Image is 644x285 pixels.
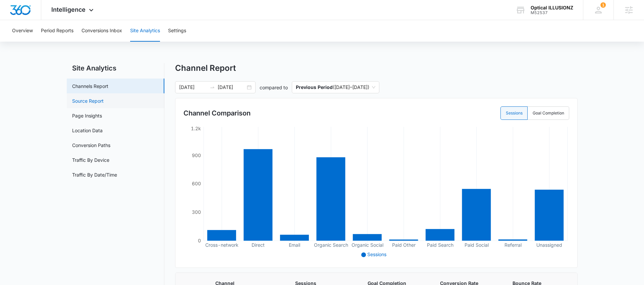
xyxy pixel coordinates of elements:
h1: Channel Report [175,63,236,73]
span: 1 [600,2,606,8]
span: Sessions [367,251,386,257]
label: Goal Completion [528,106,569,120]
tspan: 600 [192,181,201,186]
span: ( [DATE] – [DATE] ) [296,82,375,93]
tspan: Direct [252,242,265,248]
tspan: Unassigned [536,242,562,248]
tspan: Cross-network [205,242,238,248]
a: Page Insights [72,112,102,119]
div: account id [531,10,573,15]
span: to [210,85,215,90]
a: Traffic By Date/Time [72,171,117,178]
h3: Channel Comparison [183,108,251,118]
a: Source Report [72,97,104,104]
a: Location Data [72,127,103,134]
tspan: Paid Other [392,242,415,248]
tspan: Organic Search [314,242,348,248]
tspan: Paid Search [427,242,453,248]
label: Sessions [500,106,528,120]
a: Traffic By Device [72,156,109,163]
p: compared to [260,84,288,91]
button: Conversions Inbox [82,20,122,42]
tspan: 300 [192,209,201,215]
h2: Site Analytics [67,63,164,73]
tspan: Organic Social [351,242,383,248]
button: Settings [168,20,186,42]
tspan: 900 [192,152,201,158]
div: notifications count [600,2,606,8]
a: Channels Report [72,83,108,90]
div: account name [531,5,573,10]
tspan: Referral [504,242,521,248]
tspan: 0 [198,238,201,243]
button: Period Reports [41,20,73,42]
span: Intelligence [51,6,86,13]
button: Site Analytics [130,20,160,42]
span: swap-right [210,85,215,90]
tspan: 1.2k [191,126,201,131]
button: Overview [12,20,33,42]
input: Start date [179,84,207,91]
tspan: Paid Social [464,242,488,248]
tspan: Email [289,242,300,248]
input: End date [218,84,246,91]
a: Conversion Paths [72,142,110,149]
p: Previous Period [296,84,333,90]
